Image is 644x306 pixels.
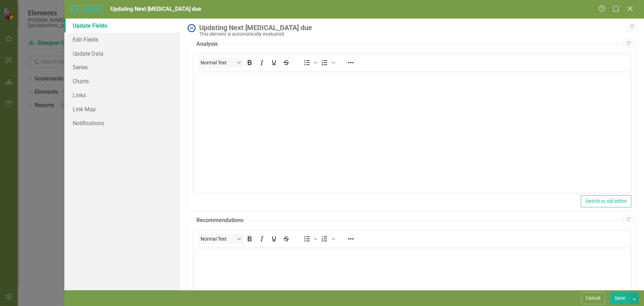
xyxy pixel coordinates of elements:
[64,33,180,47] a: Edit Fields
[610,292,630,304] button: Save
[71,6,103,13] span: Measure
[110,6,201,12] span: Updating Next [MEDICAL_DATA] due
[581,292,605,304] button: Cancel
[64,19,180,33] a: Update Fields
[201,60,235,65] span: Normal Text
[199,24,634,31] div: Updating Next [MEDICAL_DATA] due
[64,116,180,130] a: Notifications
[345,58,357,67] button: Reveal or hide additional toolbar items
[319,58,336,67] div: Numbered list
[256,58,268,67] button: Italic
[198,58,243,67] button: Block Normal Text
[268,234,280,244] button: Underline
[64,47,180,61] a: Update Data
[244,58,255,67] button: Bold
[581,195,631,207] button: Switch to old editor
[345,234,357,244] button: Reveal or hide additional toolbar items
[64,102,180,116] a: Link Map
[244,234,255,244] button: Bold
[280,58,292,67] button: Strikethrough
[193,216,247,225] legend: Recommendations
[64,60,180,74] a: Series
[319,234,336,244] div: Numbered list
[194,71,631,193] iframe: Rich Text Area
[193,40,221,48] legend: Analysis
[301,234,318,244] div: Bullet list
[64,88,180,102] a: Links
[187,24,196,32] img: No Information
[268,58,280,67] button: Underline
[64,74,180,88] a: Charts
[201,236,235,242] span: Normal Text
[198,234,243,244] button: Block Normal Text
[256,234,268,244] button: Italic
[199,31,634,37] div: This element is automatically evaluated
[301,58,318,67] div: Bullet list
[280,234,292,244] button: Strikethrough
